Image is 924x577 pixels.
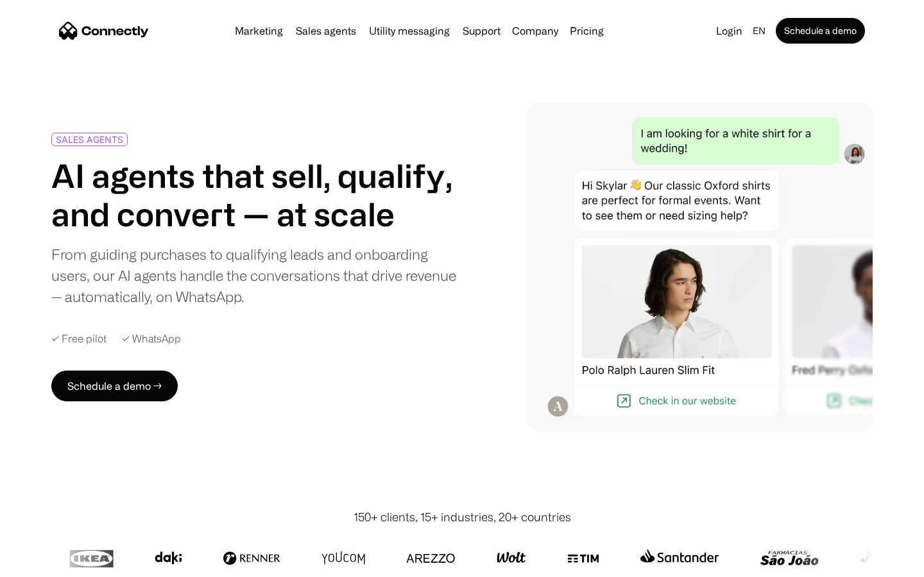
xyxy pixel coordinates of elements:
[230,26,288,36] a: Marketing
[508,22,562,40] div: Company
[13,553,77,573] aside: Language selected: English
[753,22,766,40] div: en
[26,555,77,573] ul: Language list
[59,21,149,40] a: home
[565,26,609,36] a: Pricing
[51,244,457,307] div: From guiding purchases to qualifying leads and onboarding users, our AI agents handle the convers...
[354,508,571,526] div: 150+ clients, 15+ industries, 20+ countries
[512,22,558,40] div: Company
[51,156,457,233] h1: AI agents that sell, qualify, and convert — at scale
[56,135,123,144] div: SALES AGENTS
[776,18,865,44] a: Schedule a demo
[458,26,506,36] a: Support
[364,26,455,36] a: Utility messaging
[122,333,181,345] div: ✓ WhatsApp
[711,22,748,40] a: Login
[51,333,107,345] div: ✓ Free pilot
[291,26,361,36] a: Sales agents
[748,22,773,40] div: en
[51,371,178,401] a: Schedule a demo →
